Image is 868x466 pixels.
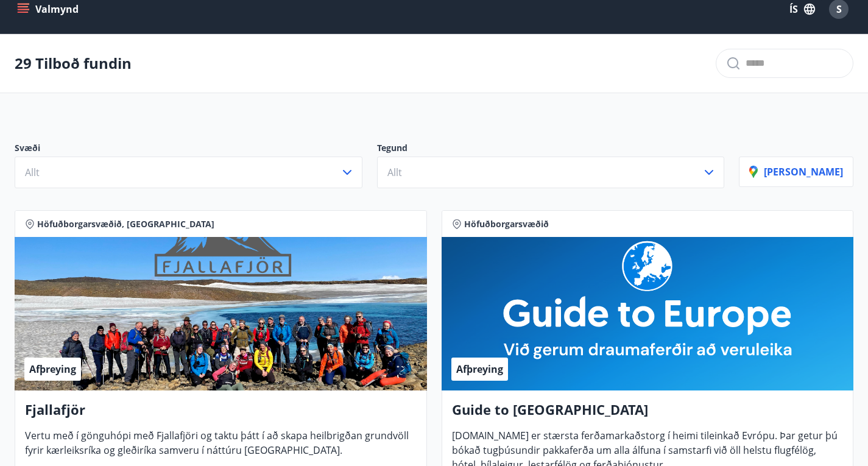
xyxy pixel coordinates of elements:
[29,362,76,376] span: Afþreying
[377,142,725,157] p: Tegund
[749,165,843,178] p: [PERSON_NAME]
[15,53,132,74] p: 29 Tilboð fundin
[15,157,362,188] button: Allt
[836,2,842,16] span: S
[739,157,853,187] button: [PERSON_NAME]
[37,218,214,230] span: Höfuðborgarsvæðið, [GEOGRAPHIC_DATA]
[387,166,402,179] span: Allt
[25,166,40,179] span: Allt
[15,142,362,157] p: Svæði
[464,218,549,230] span: Höfuðborgarsvæðið
[25,400,417,428] h4: Fjallafjör
[452,400,844,428] h4: Guide to [GEOGRAPHIC_DATA]
[456,362,503,376] span: Afþreying
[377,157,725,188] button: Allt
